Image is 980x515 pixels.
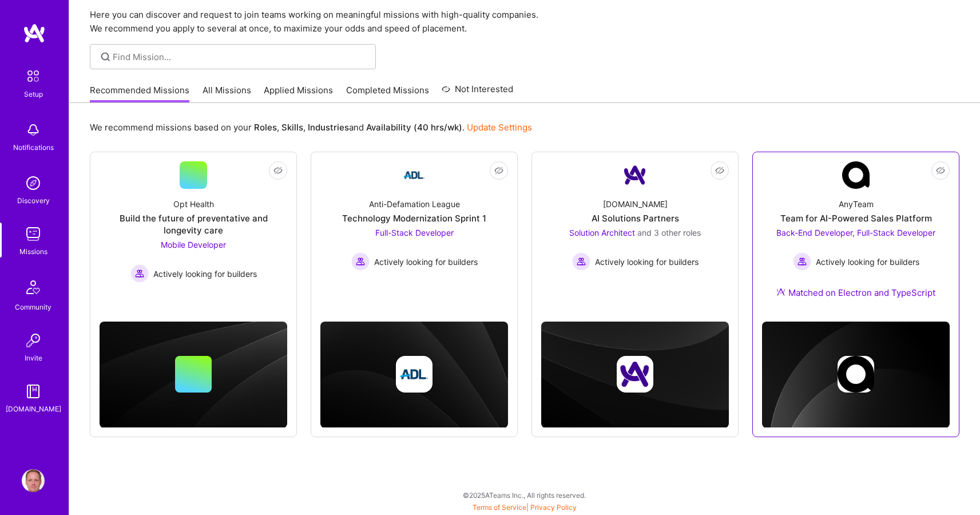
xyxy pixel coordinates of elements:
[467,122,532,133] a: Update Settings
[100,322,287,427] img: cover
[442,82,513,103] a: Not Interested
[342,212,486,224] div: Technology Modernization Sprint 1
[15,301,51,313] div: Community
[541,322,729,427] img: cover
[19,469,47,492] a: User Avatar
[320,322,508,427] img: cover
[780,212,932,224] div: Team for AI-Powered Sales Platform
[621,161,649,189] img: Company Logo
[6,403,61,415] div: [DOMAIN_NAME]
[369,198,460,210] div: Anti-Defamation League
[617,356,653,393] img: Company logo
[130,264,149,283] img: Actively looking for builders
[473,503,577,512] span: |
[776,228,935,237] span: Back-End Developer, Full-Stack Developer
[320,161,508,290] a: Company LogoAnti-Defamation LeagueTechnology Modernization Sprint 1Full-Stack Developer Actively ...
[254,122,277,133] b: Roles
[22,118,45,141] img: bell
[90,84,189,103] a: Recommended Missions
[100,212,287,236] div: Build the future of preventative and longevity care
[90,8,959,35] p: Here you can discover and request to join teams working on meaningful missions with high-quality ...
[530,503,577,512] a: Privacy Policy
[374,256,478,268] span: Actively looking for builders
[762,322,950,428] img: cover
[19,274,47,301] img: Community
[173,198,214,210] div: Opt Health
[839,198,874,210] div: AnyTeam
[936,166,945,175] i: icon EyeClosed
[281,122,303,133] b: Skills
[816,256,919,268] span: Actively looking for builders
[22,469,45,492] img: User Avatar
[22,329,45,352] img: Invite
[375,228,454,237] span: Full-Stack Developer
[24,88,43,100] div: Setup
[90,121,532,133] p: We recommend missions based on your , , and .
[637,228,701,237] span: and 3 other roles
[838,356,874,393] img: Company logo
[22,223,45,245] img: teamwork
[776,287,935,299] div: Matched on Electron and TypeScript
[273,166,283,175] i: icon EyeClosed
[22,380,45,403] img: guide book
[793,252,811,271] img: Actively looking for builders
[595,256,699,268] span: Actively looking for builders
[308,122,349,133] b: Industries
[494,166,503,175] i: icon EyeClosed
[23,23,46,43] img: logo
[13,141,54,153] div: Notifications
[396,356,433,393] img: Company logo
[776,287,785,296] img: Ateam Purple Icon
[69,481,980,509] div: © 2025 ATeams Inc., All rights reserved.
[473,503,526,512] a: Terms of Service
[25,352,42,364] div: Invite
[400,161,428,189] img: Company Logo
[541,161,729,290] a: Company Logo[DOMAIN_NAME]AI Solutions PartnersSolution Architect and 3 other rolesActively lookin...
[603,198,668,210] div: [DOMAIN_NAME]
[19,245,47,257] div: Missions
[22,172,45,195] img: discovery
[366,122,462,133] b: Availability (40 hrs/wk)
[100,161,287,290] a: Opt HealthBuild the future of preventative and longevity careMobile Developer Actively looking fo...
[762,161,950,312] a: Company LogoAnyTeamTeam for AI-Powered Sales PlatformBack-End Developer, Full-Stack Developer Act...
[99,50,112,64] i: icon SearchGrey
[569,228,635,237] span: Solution Architect
[592,212,679,224] div: AI Solutions Partners
[113,51,367,63] input: Find Mission...
[203,84,251,103] a: All Missions
[153,268,257,280] span: Actively looking for builders
[715,166,724,175] i: icon EyeClosed
[21,64,45,88] img: setup
[572,252,590,271] img: Actively looking for builders
[264,84,333,103] a: Applied Missions
[842,161,870,189] img: Company Logo
[351,252,370,271] img: Actively looking for builders
[346,84,429,103] a: Completed Missions
[161,240,226,249] span: Mobile Developer
[17,195,50,207] div: Discovery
